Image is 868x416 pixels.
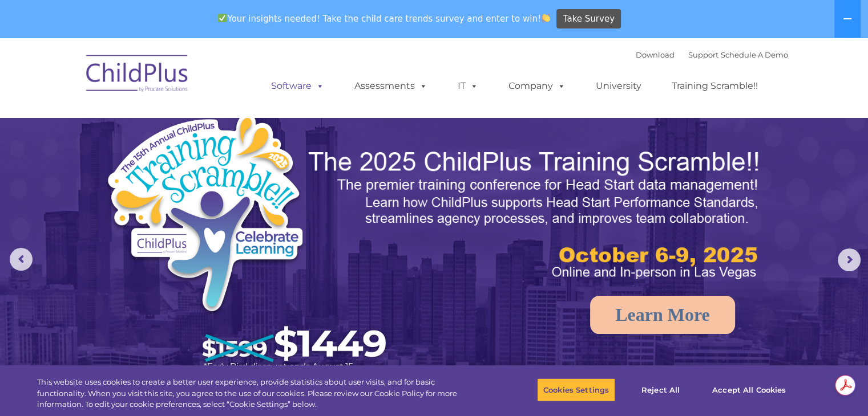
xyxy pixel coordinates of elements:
[688,50,718,59] a: Support
[636,50,788,59] font: |
[584,75,653,97] a: University
[159,122,207,130] span: Phone number
[446,75,490,97] a: IT
[159,75,193,84] span: Last name
[497,75,577,97] a: Company
[721,50,788,59] a: Schedule A Demo
[213,7,555,30] span: Your insights needed! Take the child care trends survey and enter to win!
[706,378,792,402] button: Accept All Cookies
[80,47,195,104] img: ChildPlus by Procare Solutions
[260,75,336,97] a: Software
[218,14,227,22] img: ✅
[37,377,478,410] div: This website uses cookies to create a better user experience, provide statistics about user visit...
[590,296,735,334] a: Learn More
[660,75,769,97] a: Training Scramble!!
[636,50,675,59] a: Download
[563,9,615,29] span: Take Survey
[537,378,615,402] button: Cookies Settings
[542,14,550,22] img: 👏
[343,75,439,97] a: Assessments
[625,378,696,402] button: Reject All
[556,9,621,29] a: Take Survey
